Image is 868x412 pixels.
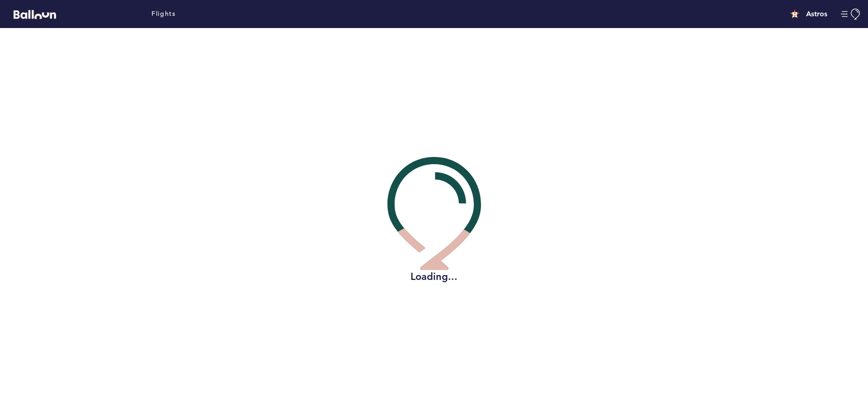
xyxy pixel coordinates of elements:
[841,9,861,20] button: Manage Account
[151,9,175,19] a: Flights
[14,10,56,19] svg: Balloon
[7,9,56,19] a: Balloon
[387,270,481,284] h2: Loading...
[806,9,827,19] h4: Astros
